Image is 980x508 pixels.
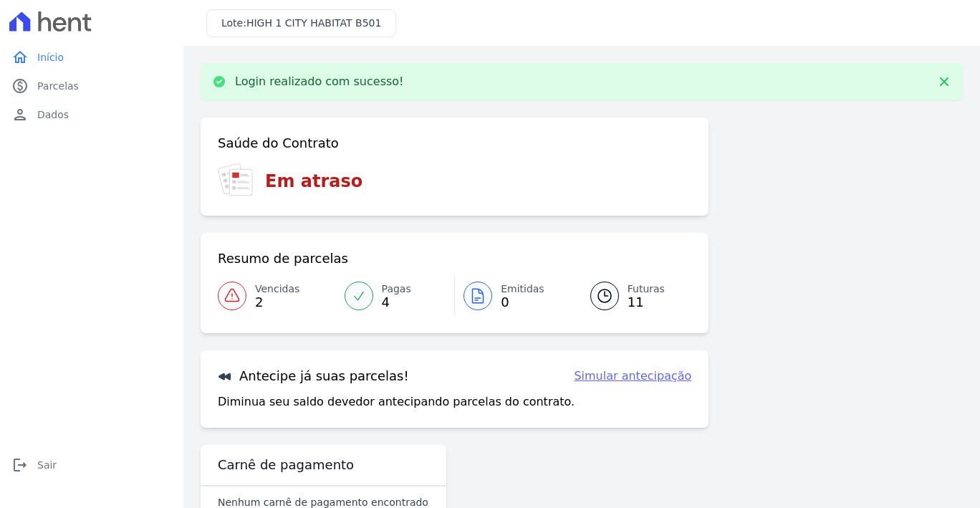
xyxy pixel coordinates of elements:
[11,49,29,66] i: home
[37,50,64,64] span: Início
[11,106,29,123] i: person
[382,297,411,308] span: 4
[235,75,404,89] p: Login realizado com sucesso!
[255,297,299,308] span: 2
[11,456,29,474] i: logout
[255,282,299,297] span: Vencidas
[221,16,381,31] h3: Lote:
[573,276,692,316] a: Futuras 11
[218,250,348,267] h3: Resumo de parcelas
[37,458,57,472] span: Sair
[218,393,575,411] p: Diminua seu saldo devedor antecipando parcelas do contrato.
[628,297,665,308] span: 11
[246,17,381,29] span: HIGH 1 CITY HABITAT B501
[628,282,665,297] span: Futuras
[37,107,69,122] span: Dados
[6,72,178,100] a: paidParcelas
[6,100,178,129] a: personDados
[6,43,178,72] a: homeInício
[6,451,178,479] a: logoutSair
[37,79,79,93] span: Parcelas
[218,456,354,474] h3: Carnê de pagamento
[218,276,336,316] a: Vencidas 2
[382,282,411,297] span: Pagas
[218,135,339,152] h3: Saúde do Contrato
[11,77,29,95] i: paid
[265,168,362,194] h3: Em atraso
[501,282,544,297] span: Emitidas
[336,276,455,316] a: Pagas 4
[218,368,409,385] h3: Antecipe já suas parcelas!
[574,368,691,385] a: Simular antecipação
[501,297,544,308] span: 0
[455,276,573,316] a: Emitidas 0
